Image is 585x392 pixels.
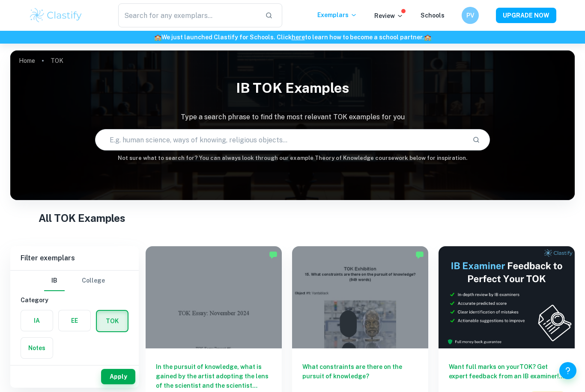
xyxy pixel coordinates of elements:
[462,7,479,24] button: PV
[269,251,278,259] img: Marked
[19,55,35,67] a: Home
[317,10,357,20] p: Exemplars
[374,11,403,21] p: Review
[96,128,466,152] input: E.g. human science, ways of knowing, religious objects...
[439,246,575,348] img: Thumbnail
[421,12,445,19] a: Schools
[44,271,105,291] div: Filter type choice
[466,11,475,20] h6: PV
[292,34,305,41] a: here
[424,34,431,41] span: 🏫
[10,246,139,270] h6: Filter exemplars
[21,295,128,305] h6: Category
[10,74,575,102] h1: IB TOK examples
[2,32,583,42] h6: We just launched Clastify for Schools. Click to learn how to become a school partner.
[82,271,105,291] button: College
[469,133,484,147] button: Search
[156,362,272,390] h6: In the pursuit of knowledge, what is gained by the artist adopting the lens of the scientist and ...
[39,210,546,226] h1: All TOK Examples
[44,271,65,291] button: IB
[415,251,424,259] img: Marked
[302,362,418,390] h6: What constraints are there on the pursuit of knowledge?
[496,8,556,23] button: UPGRADE NOW
[51,56,63,65] p: TOK
[10,112,575,122] p: Type a search phrase to find the most relevant TOK examples for you
[59,310,90,331] button: EE
[154,34,161,41] span: 🏫
[10,154,575,162] h6: Not sure what to search for? You can always look through our example Theory of Knowledge coursewo...
[101,369,135,384] button: Apply
[21,338,53,358] button: Notes
[97,311,128,331] button: TOK
[559,362,576,379] button: Help and Feedback
[29,7,83,24] img: Clastify logo
[21,310,53,331] button: IA
[118,3,258,27] input: Search for any exemplars...
[449,362,564,381] h6: Want full marks on your TOK ? Get expert feedback from an IB examiner!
